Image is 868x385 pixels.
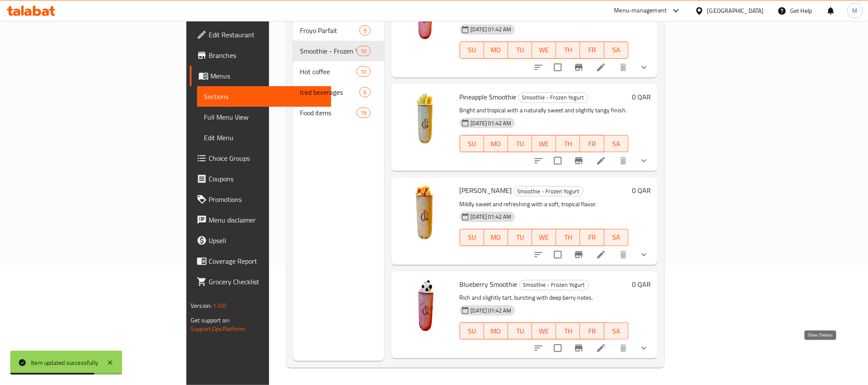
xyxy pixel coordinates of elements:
span: Hot coffee [300,66,356,77]
span: TU [512,325,529,337]
button: sort-choices [528,244,549,265]
div: Menu-management [614,6,667,16]
span: Promotions [209,194,324,205]
span: Select to update [549,339,567,357]
button: SA [605,135,629,152]
span: FR [584,44,601,56]
a: Edit menu item [596,250,606,260]
div: Smoothie - Frozen Yogurt [518,93,588,103]
span: MO [488,325,505,337]
span: [DATE] 01:42 AM [467,25,515,33]
div: items [356,46,370,56]
span: Smoothie - Frozen Yogurt [300,46,356,56]
button: Branch-specific-item [569,338,589,358]
nav: Menu sections [293,17,384,126]
div: Item updated successfully [31,358,98,367]
button: MO [484,135,508,152]
span: SU [464,231,481,244]
span: Coupons [209,174,324,184]
span: SA [608,325,625,337]
span: Version: [191,300,212,311]
span: [DATE] 01:42 AM [467,119,515,127]
span: Branches [209,50,324,60]
span: TH [560,231,577,244]
div: Smoothie - Frozen Yogurt [519,280,589,290]
button: FR [580,322,604,340]
span: Blueberry Smoothie [460,278,518,291]
button: SU [460,135,484,152]
svg: Show Choices [639,250,649,260]
button: delete [613,338,634,358]
span: Smoothie - Frozen Yogurt [520,280,589,290]
span: Menus [210,71,324,81]
a: Edit menu item [596,62,606,72]
button: show more [634,57,654,78]
a: Menus [190,66,331,86]
p: Mildly sweet and refreshing with a soft, tropical flavor. [460,199,629,210]
button: TU [508,229,532,246]
button: SU [460,322,484,340]
div: Hot coffee10 [293,61,384,82]
span: Edit Restaurant [209,30,324,40]
button: MO [484,42,508,59]
span: WE [536,325,553,337]
button: show more [634,150,654,171]
button: WE [532,322,556,340]
span: 9 [360,27,370,35]
span: MO [488,44,505,56]
a: Coupons [190,168,331,189]
span: Select to update [549,58,567,76]
a: Edit menu item [596,156,606,166]
button: show more [634,338,654,358]
button: SU [460,229,484,246]
svg: Show Choices [639,343,649,353]
a: Edit menu item [596,343,606,353]
button: SU [460,42,484,59]
h6: 0 QAR [632,278,651,290]
a: Sections [197,86,331,107]
span: [PERSON_NAME] [460,184,512,197]
p: Sweet and tangy mix with a refreshing burst of flavor in every sip. [460,12,629,22]
span: WE [536,44,553,56]
button: show more [634,244,654,265]
img: Pineapple Smoothie [398,91,453,146]
button: delete [613,244,634,265]
span: SU [464,44,481,56]
button: Branch-specific-item [569,150,589,171]
div: Food items19 [293,102,384,123]
a: Support.OpsPlatform [191,323,245,334]
span: Froyo Parfait [300,25,360,36]
span: Select to update [549,152,567,170]
div: Iced beverages6 [293,82,384,102]
button: TH [556,322,580,340]
span: Coverage Report [209,256,324,266]
button: FR [580,229,604,246]
h6: 0 QAR [632,184,651,196]
span: Food items [300,108,356,118]
span: 10 [357,68,370,76]
span: FR [584,138,601,150]
span: [DATE] 01:42 AM [467,213,515,221]
span: Iced beverages [300,87,360,97]
a: Upsell [190,230,331,251]
span: TU [512,231,529,244]
span: TU [512,138,529,150]
span: M [853,6,858,15]
a: Coverage Report [190,251,331,271]
span: Choice Groups [209,153,324,163]
button: TU [508,322,532,340]
span: Menu disclaimer [209,215,324,225]
div: Smoothie - Frozen Yogurt10 [293,41,384,61]
span: Full Menu View [204,112,324,122]
p: Bright and tropical with a naturally sweet and slightly tangy finish. [460,105,629,116]
p: Rich and slightly tart, bursting with deep berry notes. [460,292,629,303]
span: WE [536,138,553,150]
button: Branch-specific-item [569,57,589,78]
button: TH [556,229,580,246]
button: sort-choices [528,150,549,171]
button: Branch-specific-item [569,244,589,265]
